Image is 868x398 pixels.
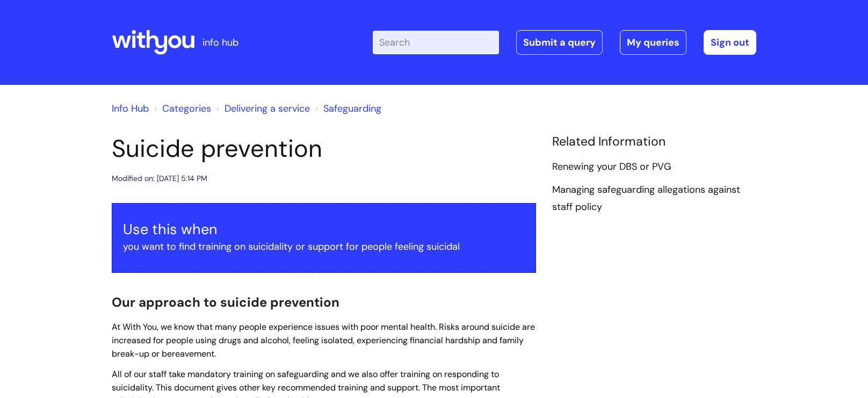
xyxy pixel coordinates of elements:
div: Modified on: [DATE] 5:14 PM [112,172,207,185]
div: | - [373,30,756,55]
span: Our approach to suicide prevention [112,294,339,310]
a: Sign out [704,30,756,55]
p: info hub [202,34,238,51]
a: Managing safeguarding allegations against staff policy [552,183,740,214]
li: Solution home [151,100,211,117]
span: At With You, we know that many people experience issues with poor mental health. Risks around sui... [112,321,535,359]
li: Delivering a service [214,100,310,117]
a: Renewing your DBS or PVG [552,160,671,174]
a: Info Hub [112,102,149,115]
a: Categories [162,102,211,115]
a: Delivering a service [225,102,310,115]
li: Safeguarding [313,100,381,117]
a: Safeguarding [323,102,381,115]
h3: Use this when [123,221,525,238]
p: you want to find training on suicidality or support for people feeling suicidal [123,238,525,255]
a: Submit a query [516,30,603,55]
a: My queries [620,30,686,55]
input: Search [373,31,499,54]
h1: Suicide prevention [112,134,536,163]
h4: Related Information [552,134,756,149]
